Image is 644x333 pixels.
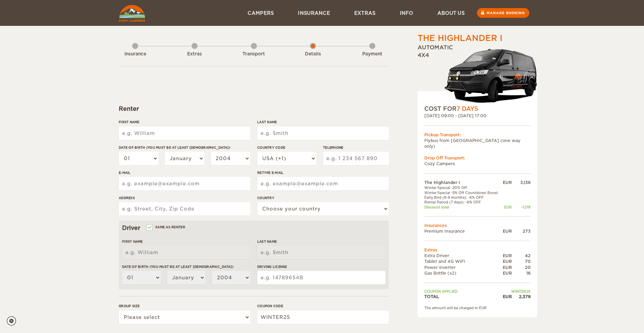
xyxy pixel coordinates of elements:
label: Country [257,195,389,200]
div: 273 [512,228,531,234]
input: e.g. William [122,246,250,259]
div: Pickup Transport: [424,132,531,138]
span: 7 Days [457,105,478,112]
label: First Name [119,120,250,125]
label: Group size [119,303,250,308]
input: Same as renter [147,226,151,230]
td: Gas Bottle (x2) [424,270,501,276]
input: e.g. example@example.com [257,177,389,190]
input: e.g. Street, City, Zip Code [119,202,250,216]
img: stor-stuttur-old-new-5.png [444,46,537,105]
div: Payment [354,51,391,57]
input: e.g. 1 234 567 890 [323,152,389,165]
div: COST FOR [424,105,531,113]
label: Driving License [257,264,385,269]
input: e.g. Smith [257,127,389,140]
td: Coupon applied [424,289,501,294]
div: EUR [501,180,512,185]
input: e.g. 14789654B [257,271,385,284]
label: Last Name [257,239,385,244]
div: EUR [501,270,512,276]
input: e.g. William [119,127,250,140]
td: WINTER25 [501,289,531,294]
div: 42 [512,253,531,258]
label: Date of birth (You must be at least [DEMOGRAPHIC_DATA]) [122,264,250,269]
div: [DATE] 09:00 - [DATE] 17:00 [424,113,531,118]
div: 70 [512,258,531,264]
label: E-mail [119,170,250,175]
div: The amount will be charged in EUR [424,305,531,310]
div: Renter [119,105,389,113]
div: EUR [501,253,512,258]
div: Automatic 4x4 [418,44,537,105]
td: Discount total [424,205,501,209]
input: e.g. example@example.com [119,177,250,190]
td: Cozy Campers [424,161,531,166]
label: Same as renter [147,224,185,230]
div: -1,178 [512,205,531,209]
td: The Highlander I [424,180,501,185]
label: Retype E-mail [257,170,389,175]
div: EUR [501,205,512,209]
td: Power inverter [424,265,501,270]
div: Transport [235,51,272,57]
img: Cozy Campers [119,5,145,22]
a: Manage booking [477,8,529,18]
div: Extras [176,51,213,57]
div: Insurance [117,51,154,57]
div: EUR [501,294,512,299]
label: Country Code [257,145,316,150]
td: Winter Special -20% Off [424,185,501,190]
td: Extra Driver [424,253,501,258]
input: e.g. Smith [257,246,385,259]
div: 3,136 [512,180,531,185]
div: 20 [512,265,531,270]
td: TOTAL [424,294,501,299]
label: Telephone [323,145,389,150]
label: Date of birth (You must be at least [DEMOGRAPHIC_DATA]) [119,145,250,150]
div: EUR [501,258,512,264]
td: Insurances [424,223,531,228]
label: First Name [122,239,250,244]
td: Winter Special -5% Off Countdown Boost [424,190,501,195]
div: Driver [122,224,385,232]
div: EUR [501,265,512,270]
label: Coupon code [257,303,389,308]
td: Early Bird (6-9 months): -6% OFF [424,195,501,200]
td: Extras [424,247,531,253]
td: Flybus from [GEOGRAPHIC_DATA] (one way only) [424,138,531,149]
div: The Highlander I [418,33,502,44]
div: 16 [512,270,531,276]
td: Tablet and 4G WIFI [424,258,501,264]
a: Cookie settings [7,316,20,326]
div: EUR [501,228,512,234]
label: Address [119,195,250,200]
td: Rental Period (7 days): -8% OFF [424,200,501,204]
div: 2,379 [512,294,531,299]
td: Premium Insurance [424,228,501,234]
div: Drop Off Transport: [424,155,531,161]
label: Last Name [257,120,389,125]
div: Details [294,51,331,57]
